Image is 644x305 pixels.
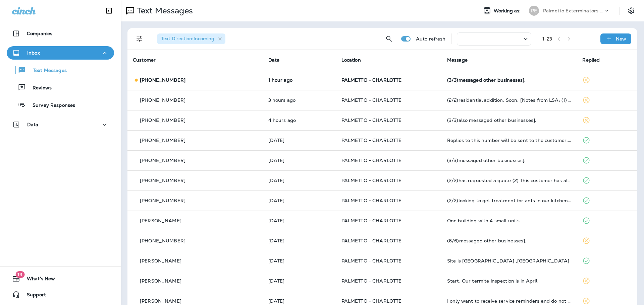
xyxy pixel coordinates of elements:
p: Text Messages [26,68,67,74]
button: Search Messages [382,32,396,46]
span: PALMETTO - CHARLOTTE [341,198,402,204]
div: (3/3)messaged other businesses]. [447,158,572,163]
div: Site is N Myrtle Beach ,10th Avenue South [447,258,572,263]
div: Replies to this number will be sent to the customer. You can also choose to call the customer thr... [447,138,572,143]
button: Reviews [7,80,114,94]
span: PALMETTO - CHARLOTTE [341,238,402,244]
p: Reviews [26,85,52,91]
p: Palmetto Exterminators LLC [543,8,603,13]
span: What's New [20,276,55,284]
div: (2/2)looking to get treatment for ants in our kitchen area.. [447,198,572,203]
div: (2/2)has requested a quote (2) This customer has also messaged other businesses]. [447,178,572,183]
button: Collapse Sidebar [100,4,118,17]
button: Data [7,118,114,131]
p: [PHONE_NUMBER] [140,198,185,203]
div: One building with 4 small units [447,218,572,223]
p: [PHONE_NUMBER] [140,158,185,163]
p: [PHONE_NUMBER] [140,77,185,83]
span: PALMETTO - CHARLOTTE [341,298,402,304]
p: Auto refresh [416,36,446,42]
p: [PHONE_NUMBER] [140,178,185,183]
span: Location [341,57,361,63]
p: Survey Responses [26,102,75,109]
div: Start. Our termite inspection is in April [447,278,572,284]
span: PALMETTO - CHARLOTTE [341,278,402,284]
span: Text Direction : Incoming [161,35,214,42]
button: 19What's New [7,272,114,285]
span: Customer [133,57,156,63]
p: Sep 9, 2025 11:57 AM [268,298,331,304]
p: Sep 10, 2025 10:19 AM [268,238,331,243]
p: [PERSON_NAME] [140,258,181,263]
span: PALMETTO - CHARLOTTE [341,258,402,264]
button: Companies [7,27,114,40]
span: Replied [582,57,600,63]
p: Sep 12, 2025 09:53 AM [268,178,331,183]
p: Inbox [27,50,40,56]
p: Sep 9, 2025 01:33 PM [268,278,331,284]
span: PALMETTO - CHARLOTTE [341,137,402,143]
span: PALMETTO - CHARLOTTE [341,218,402,224]
div: Text Direction:Incoming [157,33,225,44]
div: PE [529,6,539,16]
p: Sep 10, 2025 01:26 PM [268,218,331,223]
p: Sep 12, 2025 01:07 PM [268,158,331,163]
p: Sep 15, 2025 11:49 AM [268,97,331,103]
div: (3/3)messaged other businesses]. [447,77,572,83]
span: 19 [15,271,24,278]
p: Sep 9, 2025 03:05 PM [268,258,331,263]
button: Filters [133,32,146,46]
p: Sep 12, 2025 01:11 PM [268,138,331,143]
div: (6/6)messaged other businesses]. [447,238,572,243]
div: (2/2)residential addition. Soon. [Notes from LSA: (1) This customer has requested a quote (2) Thi... [447,97,572,103]
p: Sep 11, 2025 11:14 AM [268,198,331,203]
span: Working as: [494,8,522,14]
div: I only want to receive service reminders and do not want marketing texts. How can I limit these? [447,298,572,304]
p: [PHONE_NUMBER] [140,97,185,103]
p: Sep 15, 2025 10:43 AM [268,118,331,123]
span: PALMETTO - CHARLOTTE [341,177,402,183]
p: Sep 15, 2025 02:28 PM [268,77,331,83]
p: [PERSON_NAME] [140,278,181,284]
span: PALMETTO - CHARLOTTE [341,77,402,83]
p: [PERSON_NAME] [140,218,181,223]
p: Text Messages [134,6,193,16]
span: PALMETTO - CHARLOTTE [341,157,402,163]
p: Companies [27,31,52,36]
span: Support [20,292,46,300]
p: [PHONE_NUMBER] [140,138,185,143]
span: Message [447,57,468,63]
p: [PHONE_NUMBER] [140,238,185,243]
div: 1 - 23 [542,36,552,42]
button: Settings [625,5,637,17]
button: Survey Responses [7,98,114,112]
button: Text Messages [7,63,114,77]
p: [PERSON_NAME] [140,298,181,304]
button: Inbox [7,46,114,60]
p: Data [27,122,39,127]
span: PALMETTO - CHARLOTTE [341,97,402,103]
span: Date [268,57,280,63]
span: PALMETTO - CHARLOTTE [341,117,402,123]
p: [PHONE_NUMBER] [140,118,185,123]
button: Support [7,288,114,301]
div: (3/3)also messaged other businesses]. [447,118,572,123]
p: New [616,36,626,42]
